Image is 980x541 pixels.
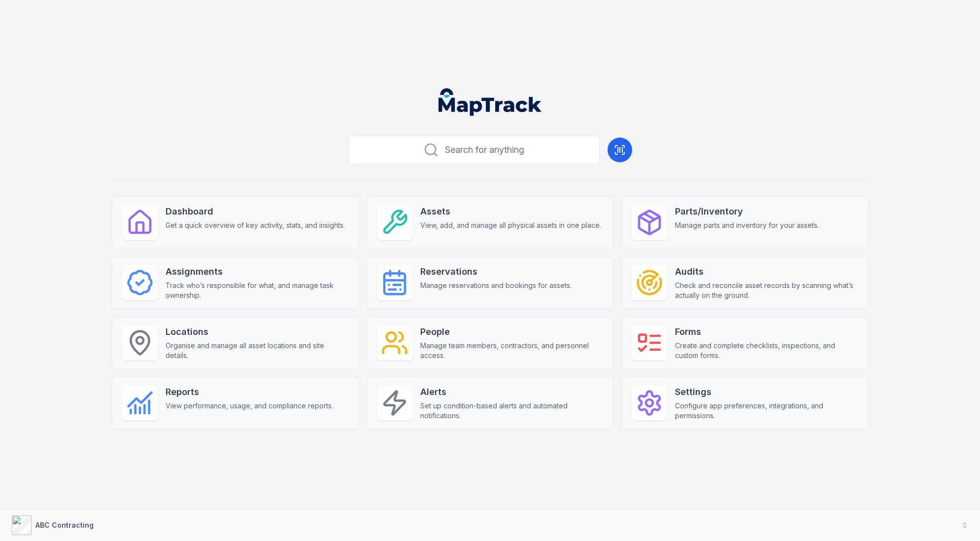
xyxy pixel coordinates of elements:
strong: People [420,325,603,339]
a: Parts/InventoryManage parts and inventory for your assets. [621,196,868,249]
span: Create and complete checklists, inspections, and custom forms. [675,341,858,361]
strong: Reservations [420,265,572,279]
span: Organise and manage all asset locations and site details. [166,341,348,361]
strong: Dashboard [166,205,345,218]
a: FormsCreate and complete checklists, inspections, and custom forms. [621,317,868,369]
span: View, add, and manage all physical assets in one place. [420,220,601,230]
a: DashboardGet a quick overview of key activity, stats, and insights. [112,196,359,249]
span: Track who’s responsible for what, and manage task ownership. [166,281,348,300]
strong: Forms [675,325,858,339]
strong: Settings [675,385,858,399]
strong: Alerts [420,385,603,399]
nav: Global [423,88,558,116]
strong: Parts/Inventory [675,205,819,218]
strong: ABC Contracting [35,521,94,529]
strong: Assignments [166,265,348,279]
span: Manage parts and inventory for your assets. [675,220,819,230]
span: Check and reconcile asset records by scanning what’s actually on the ground. [675,281,858,300]
strong: Assets [420,205,601,218]
a: AssignmentsTrack who’s responsible for what, and manage task ownership. [112,256,359,309]
a: AssetsView, add, and manage all physical assets in one place. [367,196,613,249]
span: View performance, usage, and compliance reports. [166,401,333,411]
span: Get a quick overview of key activity, stats, and insights. [166,220,345,230]
a: ReservationsManage reservations and bookings for assets. [367,256,613,309]
a: LocationsOrganise and manage all asset locations and site details. [112,317,359,369]
span: Manage reservations and bookings for assets. [420,281,572,290]
span: Manage team members, contractors, and personnel access. [420,341,603,361]
button: Search for anything [348,136,600,164]
strong: Locations [166,325,348,339]
a: AlertsSet up condition-based alerts and automated notifications. [367,377,613,429]
span: Search for anything [445,143,524,157]
strong: Reports [166,385,333,399]
a: SettingsConfigure app preferences, integrations, and permissions. [621,377,868,429]
strong: Audits [675,265,858,279]
a: PeopleManage team members, contractors, and personnel access. [367,317,613,369]
span: Configure app preferences, integrations, and permissions. [675,401,858,421]
a: ReportsView performance, usage, and compliance reports. [112,377,359,429]
span: Set up condition-based alerts and automated notifications. [420,401,603,421]
a: AuditsCheck and reconcile asset records by scanning what’s actually on the ground. [621,256,868,309]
